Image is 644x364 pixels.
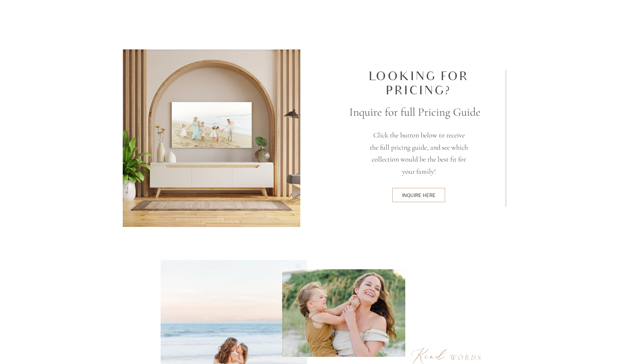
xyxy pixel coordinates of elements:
h3: Inquire for full Pricing Guide [343,103,487,119]
div: Kind [405,345,451,364]
p: Click the button below to receive the full pricing guide, and see which collection would be the b... [369,129,469,182]
div: words [448,352,484,362]
a: inquire here [394,192,444,198]
h2: looking for pricing? [343,70,494,98]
